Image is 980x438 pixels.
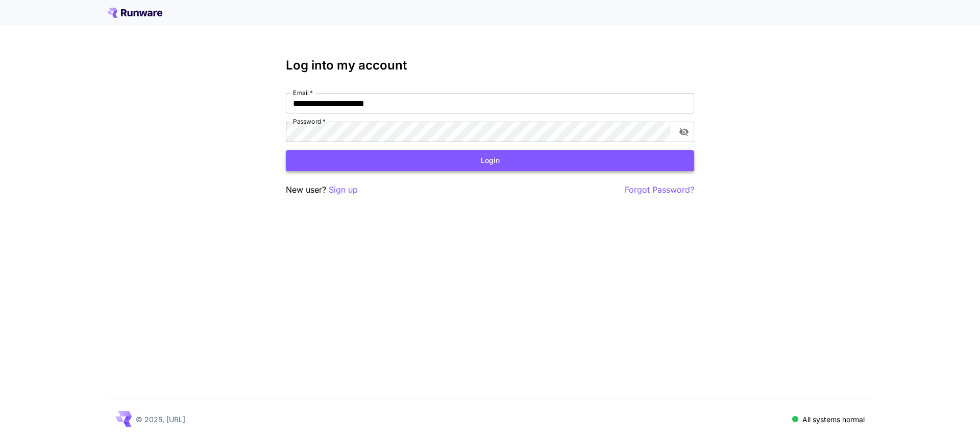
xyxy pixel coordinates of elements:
[293,88,313,97] label: Email
[136,414,185,425] p: © 2025, [URL]
[802,414,865,425] p: All systems normal
[329,183,358,196] button: Sign up
[286,150,694,171] button: Login
[286,183,358,196] p: New user?
[286,58,694,73] h3: Log into my account
[293,117,326,126] label: Password
[675,123,693,141] button: toggle password visibility
[625,183,694,196] button: Forgot Password?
